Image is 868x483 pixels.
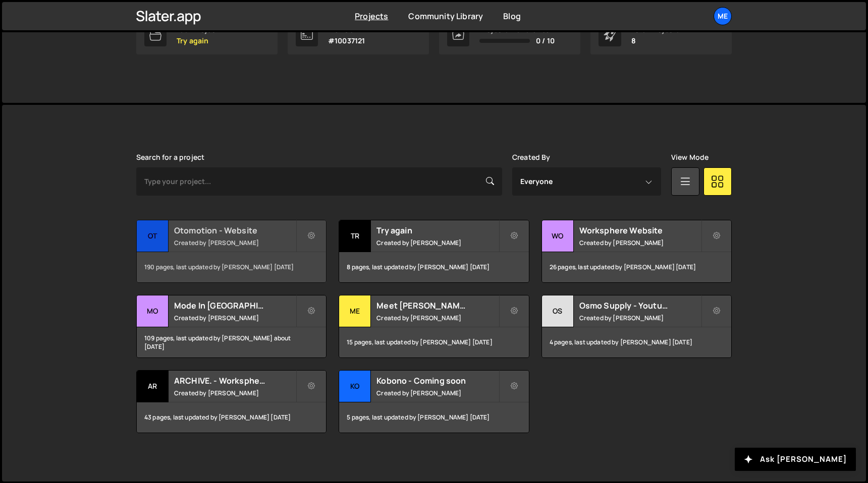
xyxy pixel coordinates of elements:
h2: Osmo Supply - Youtube [579,300,701,311]
div: Os [542,295,574,327]
a: Os Osmo Supply - Youtube Created by [PERSON_NAME] 4 pages, last updated by [PERSON_NAME] [DATE] [541,295,732,358]
a: Ko Kobono - Coming soon Created by [PERSON_NAME] 5 pages, last updated by [PERSON_NAME] [DATE] [339,370,529,433]
div: Last Project [177,26,219,34]
h2: Kobono - Coming soon [376,375,498,386]
a: Community Library [408,11,483,22]
h2: Try again [376,225,498,236]
small: Created by [PERSON_NAME] [174,238,296,247]
a: Me [714,7,732,25]
h2: Worksphere Website [579,225,701,236]
div: 8 pages, last updated by [PERSON_NAME] [DATE] [339,252,528,282]
a: Tr Try again Created by [PERSON_NAME] 8 pages, last updated by [PERSON_NAME] [DATE] [339,220,529,283]
a: AR ARCHIVE. - Worksphere Created by [PERSON_NAME] 43 pages, last updated by [PERSON_NAME] [DATE] [136,370,327,433]
button: Ask [PERSON_NAME] [735,448,856,471]
small: Created by [PERSON_NAME] [376,314,498,322]
div: AR [137,371,169,402]
div: 15 pages, last updated by [PERSON_NAME] [DATE] [339,327,528,357]
p: #10037121 [328,37,365,45]
div: Wo [542,220,574,252]
a: Wo Worksphere Website Created by [PERSON_NAME] 26 pages, last updated by [PERSON_NAME] [DATE] [541,220,732,283]
a: Blog [503,11,521,22]
div: Me [339,295,371,327]
small: Created by [PERSON_NAME] [174,389,296,397]
a: Me Meet [PERSON_NAME]™ Created by [PERSON_NAME] 15 pages, last updated by [PERSON_NAME] [DATE] [339,295,529,358]
h2: Mode In [GEOGRAPHIC_DATA] [174,300,296,311]
small: Created by [PERSON_NAME] [376,389,498,397]
div: Projects Transferred [479,26,555,34]
label: View Mode [671,153,709,161]
a: Mo Mode In [GEOGRAPHIC_DATA] Created by [PERSON_NAME] 109 pages, last updated by [PERSON_NAME] ab... [136,295,327,358]
div: 4 pages, last updated by [PERSON_NAME] [DATE] [542,327,731,357]
div: Tr [339,220,371,252]
p: Try again [177,37,219,45]
h2: Meet [PERSON_NAME]™ [376,300,498,311]
h2: Otomotion - Website [174,225,296,236]
div: 5 pages, last updated by [PERSON_NAME] [DATE] [339,402,528,433]
div: 26 pages, last updated by [PERSON_NAME] [DATE] [542,252,731,282]
div: Ot [137,220,169,252]
a: Last Project Try again [136,16,278,54]
div: Mo [137,295,169,327]
small: Created by [PERSON_NAME] [376,238,498,247]
div: Ko [339,371,371,402]
div: 190 pages, last updated by [PERSON_NAME] [DATE] [137,252,326,282]
p: 8 [631,37,680,45]
label: Created By [512,153,551,161]
h2: ARCHIVE. - Worksphere [174,375,296,386]
small: Created by [PERSON_NAME] [579,238,701,247]
div: 109 pages, last updated by [PERSON_NAME] about [DATE] [137,327,326,357]
a: Projects [355,11,388,22]
div: Total Projects [631,26,680,34]
span: 0 / 10 [536,37,555,45]
div: Member ID [328,26,365,34]
div: 43 pages, last updated by [PERSON_NAME] [DATE] [137,402,326,433]
small: Created by [PERSON_NAME] [579,314,701,322]
input: Type your project... [136,167,502,196]
label: Search for a project [136,153,204,161]
a: Ot Otomotion - Website Created by [PERSON_NAME] 190 pages, last updated by [PERSON_NAME] [DATE] [136,220,327,283]
small: Created by [PERSON_NAME] [174,314,296,322]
